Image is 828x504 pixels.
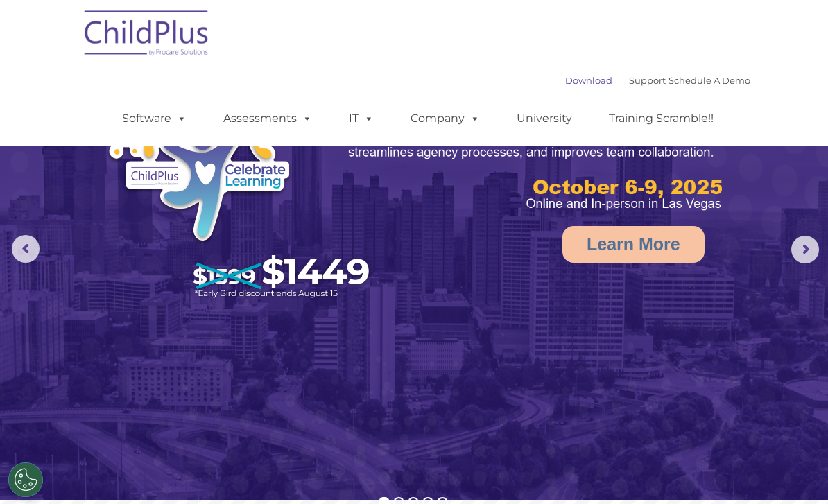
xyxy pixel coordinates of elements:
img: ChildPlus by Procare Solutions [78,1,216,70]
a: Assessments [209,105,326,132]
a: Company [397,105,494,132]
a: Software [108,105,200,132]
a: Training Scramble!! [595,105,727,132]
button: Cookies Settings [8,462,43,497]
a: IT [335,105,388,132]
a: Schedule A Demo [669,75,750,86]
a: Support [629,75,666,86]
a: University [503,105,586,132]
font: | [565,75,750,86]
a: Download [565,75,612,86]
a: Learn More [562,226,705,263]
